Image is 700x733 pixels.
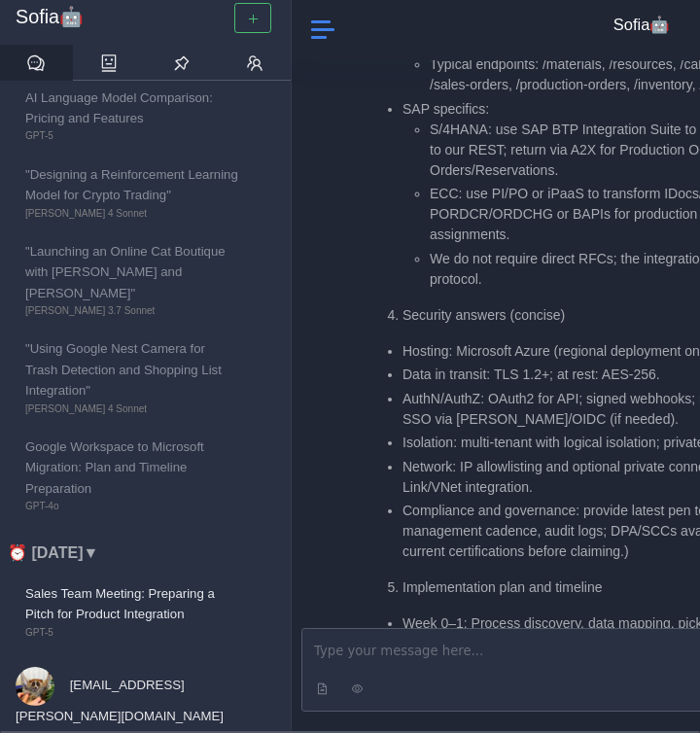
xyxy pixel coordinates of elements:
li: ⏰ [DATE] ▼ [8,541,291,566]
span: [PERSON_NAME] 4 Sonnet [25,401,239,417]
span: GPT-5 [25,625,239,641]
span: "Launching an Online Cat Boutique with [PERSON_NAME] and [PERSON_NAME]" [25,241,239,303]
span: [PERSON_NAME] 4 Sonnet [25,206,239,222]
span: GPT-4o [25,499,239,514]
span: [PERSON_NAME] 3.7 Sonnet [25,303,239,319]
span: Sales Team Meeting: Preparing a Pitch for Product Integration [25,583,239,625]
span: "Designing a Reinforcement Learning Model for Crypto Trading" [25,164,239,206]
span: Google Workspace to Microsoft Migration: Plan and Timeline Preparation [25,436,239,499]
span: GPT-5 [25,128,239,144]
span: AI Language Model Comparison: Pricing and Features [25,87,239,129]
a: Sofia🤖 [16,6,275,29]
span: [EMAIL_ADDRESS][PERSON_NAME][DOMAIN_NAME] [16,678,224,723]
h4: Sofia🤖 [613,16,671,35]
span: "Using Google Nest Camera for Trash Detection and Shopping List Integration" [25,338,239,401]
